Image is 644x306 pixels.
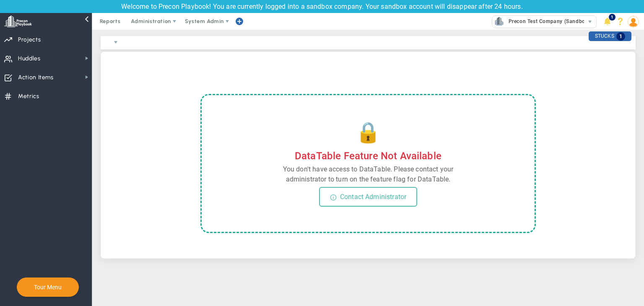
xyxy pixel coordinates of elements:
span: Precon Test Company (Sandbox) [504,16,590,27]
span: 1 [616,32,625,41]
span: Metrics [18,88,39,105]
span: Reports [96,13,125,30]
button: Tour Menu [31,283,64,291]
li: Announcements [601,13,614,30]
span: 1 [609,14,615,21]
div: DataTable Feature Not Available [295,150,441,162]
div: 🔒 [356,120,381,144]
img: 64089.Person.photo [628,16,639,27]
span: select [109,35,123,49]
div: DataTable feature is not enabled [200,94,536,233]
img: 33592.Company.photo [494,16,504,26]
span: Administration [131,18,171,24]
div: You don't have access to DataTable. Please contact your administrator to turn on the feature flag... [263,164,473,184]
span: System Admin [185,18,224,24]
li: Help & Frequently Asked Questions (FAQ) [614,13,627,30]
span: select [584,16,596,28]
span: Projects [18,31,41,49]
div: Contact Administrator [319,187,418,207]
span: Action Items [18,69,54,86]
span: Huddles [18,50,41,67]
div: STUCKS [589,31,631,41]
